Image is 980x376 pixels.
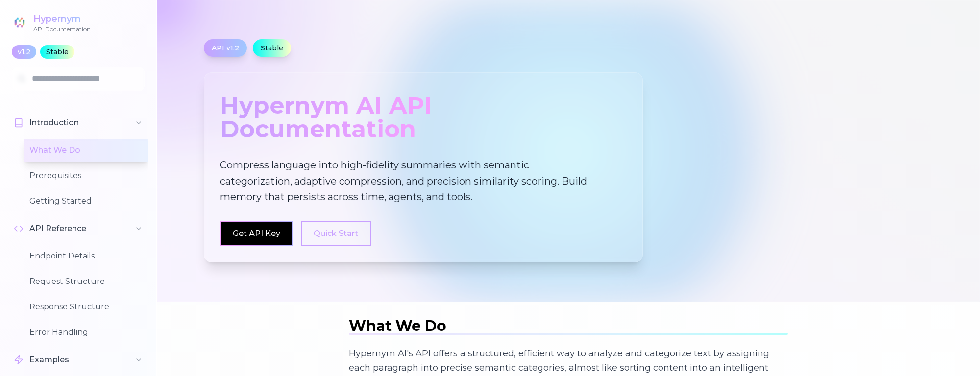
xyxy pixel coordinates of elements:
div: Stable [40,45,74,59]
button: Quick Start [301,221,371,246]
a: Get API Key [233,229,280,238]
a: HypernymAPI Documentation [12,12,91,33]
button: What We Do [24,139,148,162]
button: Request Structure [24,270,148,293]
div: Hypernym AI API Documentation [220,89,627,145]
img: Hypernym Logo [12,15,27,30]
span: Examples [29,354,69,366]
p: Compress language into high-fidelity summaries with semantic categorization, adaptive compression... [220,157,596,205]
button: Prerequisites [24,164,148,188]
div: Hypernym [33,12,91,25]
div: v1.2 [12,45,36,59]
button: API Reference [8,217,148,240]
span: API Reference [29,223,86,235]
div: API Documentation [33,25,91,33]
button: Response Structure [24,295,148,319]
div: Stable [253,39,291,57]
button: Introduction [8,111,148,135]
button: Endpoint Details [24,244,148,268]
button: Examples [8,348,148,372]
button: Getting Started [24,189,148,213]
span: What We Do [349,317,446,335]
div: API v1.2 [204,39,247,57]
span: Introduction [29,117,79,129]
button: Error Handling [24,321,148,344]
